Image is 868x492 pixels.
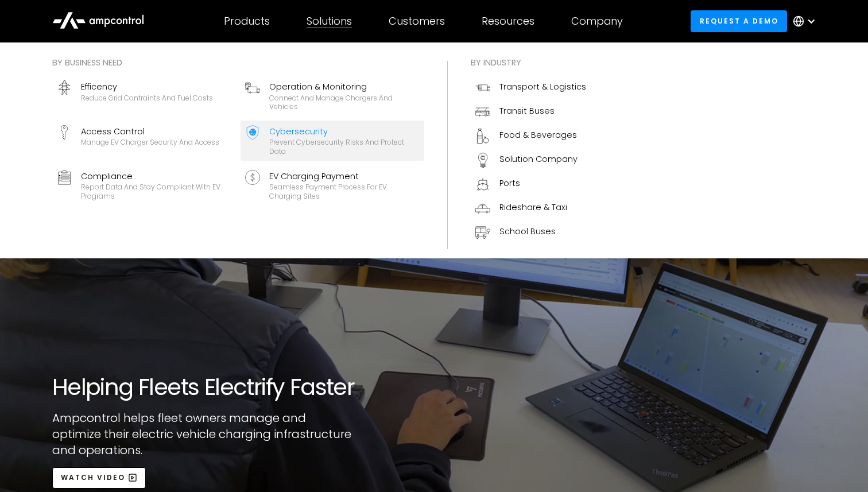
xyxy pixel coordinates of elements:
div: Connect and manage chargers and vehicles [269,94,420,111]
a: Ports [471,172,591,196]
div: Rideshare & Taxi [499,201,567,214]
div: Access Control [81,125,219,138]
a: Solution Company [471,148,591,172]
div: Customers [389,15,445,28]
div: Company [571,15,623,28]
div: Resources [482,15,534,28]
div: Solution Company [499,153,578,165]
a: Access ControlManage EV charger security and access [52,121,236,161]
div: By industry [471,56,591,69]
a: Operation & MonitoringConnect and manage chargers and vehicles [241,76,424,116]
div: Seamless Payment Process for EV Charging Sites [269,183,420,200]
div: Solutions [307,15,352,28]
a: CybersecurityPrevent cybersecurity risks and protect data [241,121,424,161]
div: Transport & Logistics [499,80,586,93]
a: EV Charging PaymentSeamless Payment Process for EV Charging Sites [241,165,424,206]
a: Food & Beverages [471,124,591,148]
a: School Buses [471,220,591,245]
div: Operation & Monitoring [269,80,420,93]
a: Request a demo [691,10,787,32]
div: School Buses [499,225,556,238]
div: Report data and stay compliant with EV programs [81,183,231,200]
a: Rideshare & Taxi [471,196,591,220]
div: Prevent cybersecurity risks and protect data [269,138,420,156]
div: Efficency [81,80,213,93]
a: Transport & Logistics [471,76,591,100]
div: Products [224,15,270,28]
div: Reduce grid contraints and fuel costs [81,94,213,103]
a: Transit Buses [471,100,591,124]
a: ComplianceReport data and stay compliant with EV programs [52,165,236,206]
div: Compliance [81,170,231,183]
div: Food & Beverages [499,129,577,141]
div: By business need [52,56,424,69]
a: EfficencyReduce grid contraints and fuel costs [52,76,236,116]
div: Transit Buses [499,104,555,117]
div: Ports [499,177,520,189]
div: Manage EV charger security and access [81,138,219,147]
div: EV Charging Payment [269,170,420,183]
div: Cybersecurity [269,125,420,138]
